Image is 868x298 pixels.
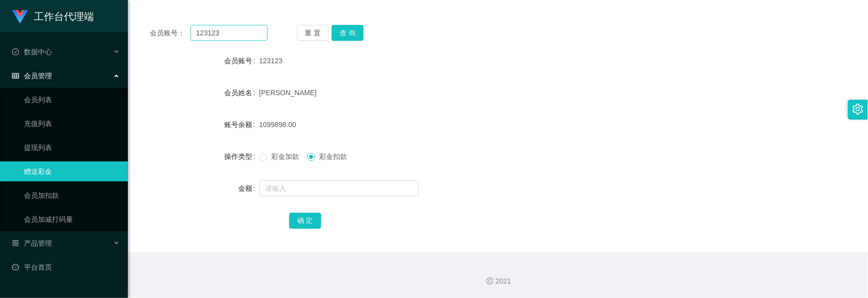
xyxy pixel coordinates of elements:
[853,104,864,115] i: 图标: setting
[12,48,52,56] span: 数据中心
[259,180,419,196] input: 请输入
[24,90,120,110] a: 会员列表
[24,185,120,205] a: 会员加扣款
[190,25,268,41] input: 会员账号
[12,239,52,247] span: 产品管理
[224,152,259,160] label: 操作类型
[224,89,259,97] label: 会员姓名
[34,0,94,32] h1: 工作台代理端
[12,240,19,247] i: 图标: appstore-o
[136,276,860,287] div: 2021
[289,213,321,229] button: 确 定
[315,152,351,160] span: 彩金扣款
[24,138,120,157] a: 提现列表
[24,114,120,134] a: 充值列表
[12,48,19,55] i: 图标: check-circle-o
[224,121,259,129] label: 账号余额
[297,25,329,41] button: 重 置
[12,12,94,20] a: 工作台代理端
[150,28,190,38] span: 会员账号：
[238,184,259,192] label: 金额
[486,278,493,285] i: 图标: copyright
[224,57,259,65] label: 会员账号
[12,10,28,24] img: logo.9652507e.png
[259,89,317,97] span: [PERSON_NAME]
[332,25,364,41] button: 查 询
[12,72,19,79] i: 图标: table
[259,57,283,65] span: 123123
[24,161,120,181] a: 赠送彩金
[24,209,120,229] a: 会员加减打码量
[267,152,303,160] span: 彩金加款
[259,121,296,129] span: 1099898.00
[12,72,52,80] span: 会员管理
[12,257,120,277] a: 图标: dashboard平台首页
